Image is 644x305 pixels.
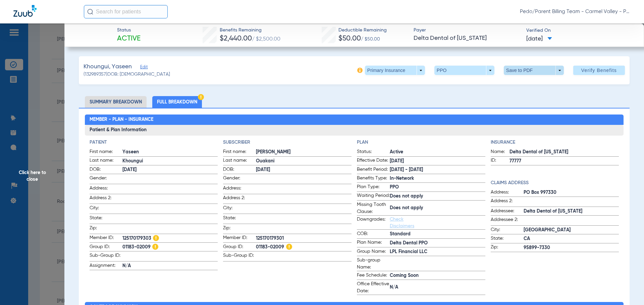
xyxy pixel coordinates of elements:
span: Address 2: [90,195,122,204]
span: Addressee: [491,208,524,216]
span: Status: [357,148,390,156]
span: [DATE] - [DATE] [390,166,485,173]
span: DOB: [223,166,256,174]
span: Sub-Group ID: [90,252,122,261]
span: Verified On [526,27,633,34]
span: [PERSON_NAME] [256,149,352,156]
span: Group ID: [90,243,122,251]
span: 01183-02009 [256,244,352,251]
span: Active [390,149,485,156]
span: Group Name: [357,248,390,256]
img: Search Icon [87,9,93,15]
app-breakdown-title: Insurance [491,139,619,146]
span: Assignment: [90,262,122,270]
span: Delta Dental of [US_STATE] [414,34,521,43]
span: 01183-02009 [122,244,218,251]
span: Last name: [223,157,256,165]
span: State: [223,215,256,224]
span: $2,440.00 [220,35,252,42]
img: info-icon [357,68,363,73]
span: Delta Dental of [US_STATE] [524,208,619,215]
span: [DATE] [256,166,352,173]
iframe: Chat Widget [610,273,644,305]
span: Office Effective Date: [357,281,390,295]
span: Zip: [90,225,122,234]
span: Zip: [223,225,256,234]
span: 77777 [509,158,619,165]
button: PPO [434,66,494,75]
span: Does not apply [390,205,485,212]
img: Zuub Logo [13,5,37,17]
h4: Plan [357,139,485,146]
span: CA [524,235,619,242]
span: 95899-7330 [524,244,619,251]
span: In-Network [390,175,485,182]
span: [DATE] [122,166,218,173]
span: Status [117,27,141,34]
span: ID: [491,157,509,165]
input: Search for patients [84,5,168,18]
span: Address 2: [491,198,524,207]
span: Pedo/Parent Billing Team - Carmel Valley - Pedo | The Super Dentists [520,8,631,15]
span: N/A [122,262,218,270]
span: Name: [491,148,509,156]
button: Save to PDF [504,66,564,75]
span: [DATE] [526,35,552,43]
span: LPL Financial LLC [390,248,485,255]
span: Coming Soon [390,272,485,279]
span: [GEOGRAPHIC_DATA] [524,227,619,234]
span: Member ID: [223,234,256,242]
span: Group ID: [223,243,256,251]
h4: Subscriber [223,139,352,146]
span: Active [117,34,141,44]
img: Hazard [152,244,158,250]
span: Yaseen [122,149,218,156]
span: City: [491,226,524,234]
span: Address: [90,185,122,194]
span: Plan Name: [357,239,390,247]
span: City: [90,205,122,214]
span: Payer [414,27,521,34]
span: Standard [390,231,485,238]
span: Effective Date: [357,157,390,165]
h4: Claims Address [491,179,619,186]
h3: Patient & Plan Information [85,125,624,136]
span: Missing Tooth Clause: [357,201,390,215]
span: Gender: [223,175,256,184]
span: / $2,500.00 [252,36,280,42]
span: City: [223,205,256,214]
button: Verify Benefits [573,66,625,75]
li: Full Breakdown [152,96,202,108]
span: Downgrades: [357,216,390,229]
span: PO Box 997330 [524,189,619,196]
span: $50.00 [338,35,361,42]
span: PPO [390,184,485,191]
span: Khoungui, Yaseen [84,63,132,71]
span: State: [90,215,122,224]
span: First name: [223,148,256,156]
span: Last name: [90,157,122,165]
span: Zip: [491,244,524,252]
span: Address: [491,189,524,197]
span: (132989357) DOB: [DEMOGRAPHIC_DATA] [84,71,170,78]
span: Benefit Period: [357,166,390,174]
span: Sub-Group ID: [223,252,256,261]
span: Does not apply [390,193,485,200]
span: Fee Schedule: [357,272,390,280]
span: Addressee 2: [491,216,524,225]
span: [DATE] [390,158,485,165]
span: Address 2: [223,195,256,204]
span: Delta Dental of [US_STATE] [509,149,619,156]
span: DOB: [90,166,122,174]
img: Hazard [198,94,204,100]
span: First name: [90,148,122,156]
span: Member ID: [90,234,122,242]
h2: Member - Plan - Insurance [85,115,624,125]
span: Deductible Remaining [338,27,387,34]
img: Hazard [286,244,292,250]
span: 125170179303 [122,235,218,242]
